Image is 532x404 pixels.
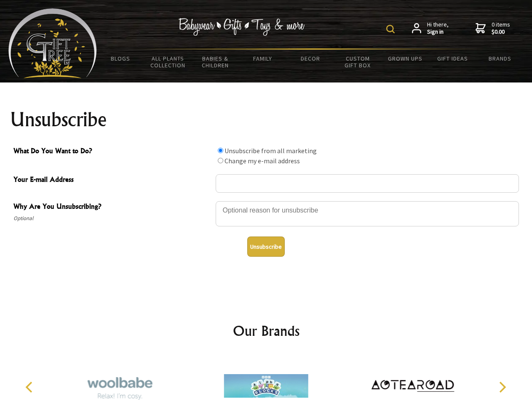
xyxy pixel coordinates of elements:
[492,21,510,36] span: 0 items
[476,50,524,67] a: Brands
[247,237,285,257] button: Unsubscribe
[429,50,476,67] a: Gift Ideas
[225,146,317,155] label: Unsubscribe from all marketing
[21,378,40,396] button: Previous
[8,8,97,78] img: Babyware - Gifts - Toys and more...
[493,378,511,396] button: Next
[386,25,395,33] img: product search
[10,109,522,130] h1: Unsubscribe
[17,321,516,341] h2: Our Brands
[179,18,305,36] img: Babywear - Gifts - Toys & more
[492,28,510,36] strong: $0.00
[412,21,449,36] a: Hi there,Sign in
[216,174,519,193] input: Your E-mail Address
[225,157,300,165] label: Change my e-mail address
[218,158,223,163] input: What Do You Want to Do?
[427,21,449,36] span: Hi there,
[476,21,510,36] a: 0 items$0.00
[334,50,382,74] a: Custom Gift Box
[427,28,449,36] strong: Sign in
[218,148,223,153] input: What Do You Want to Do?
[13,213,211,223] span: Optional
[381,50,429,67] a: Grown Ups
[13,201,211,213] span: Why Are You Unsubscribing?
[97,50,144,67] a: BLOGS
[13,146,211,158] span: What Do You Want to Do?
[239,50,287,67] a: Family
[192,50,239,74] a: Babies & Children
[13,174,211,186] span: Your E-mail Address
[216,201,519,226] textarea: Why Are You Unsubscribing?
[286,50,334,67] a: Decor
[144,50,192,74] a: All Plants Collection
